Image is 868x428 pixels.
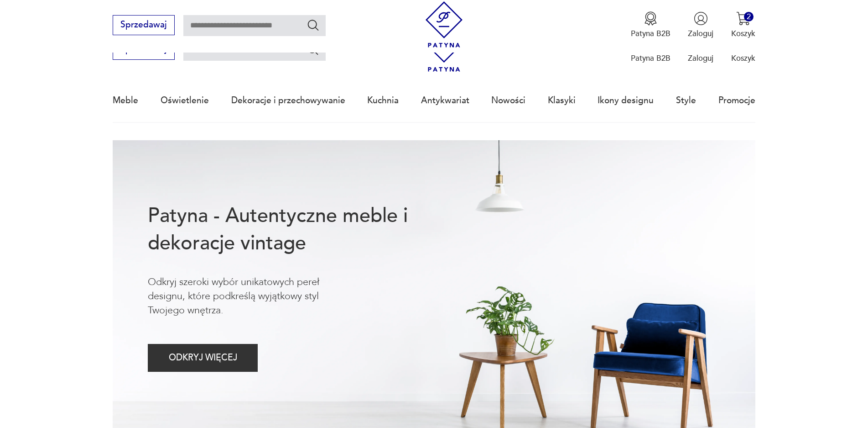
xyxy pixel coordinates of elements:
[113,15,174,35] button: Sprzedawaj
[631,53,670,63] p: Patyna B2B
[148,275,356,318] p: Odkryj szeroki wybór unikatowych pereł designu, które podkreślą wyjątkowy styl Twojego wnętrza.
[148,355,258,362] a: ODKRYJ WIĘCEJ
[307,18,320,32] button: Szukaj
[631,11,670,39] a: Ikona medaluPatyna B2B
[731,28,755,39] p: Koszyk
[744,12,754,21] div: 2
[307,43,320,56] button: Szukaj
[631,11,670,39] button: Patyna B2B
[113,47,174,54] a: Sprzedawaj
[644,11,658,26] img: Ikona medalu
[491,79,525,122] a: Nowości
[676,79,696,122] a: Style
[421,1,467,48] img: Patyna - sklep z meblami i dekoracjami vintage
[148,344,258,372] button: ODKRYJ WIĘCEJ
[367,79,399,122] a: Kuchnia
[688,11,713,39] button: Zaloguj
[231,79,345,122] a: Dekoracje i przechowywanie
[421,79,469,122] a: Antykwariat
[631,28,670,39] p: Patyna B2B
[731,53,755,63] p: Koszyk
[113,22,174,29] a: Sprzedawaj
[598,79,654,122] a: Ikony designu
[548,79,576,122] a: Klasyki
[694,11,708,26] img: Ikonka użytkownika
[688,28,713,39] p: Zaloguj
[161,79,209,122] a: Oświetlenie
[736,11,750,26] img: Ikona koszyka
[718,79,755,122] a: Promocje
[688,53,713,63] p: Zaloguj
[113,79,138,122] a: Meble
[148,202,443,257] h1: Patyna - Autentyczne meble i dekoracje vintage
[731,11,755,39] button: 2Koszyk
